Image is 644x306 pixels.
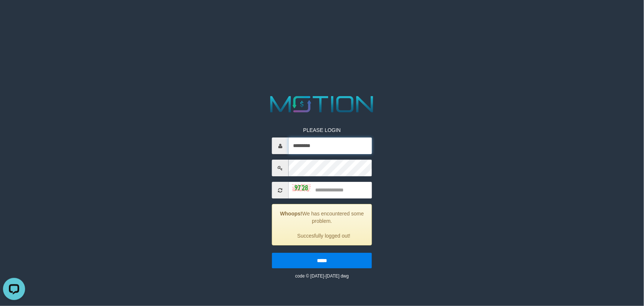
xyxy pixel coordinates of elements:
[295,273,349,279] small: code © [DATE]-[DATE] dwg
[272,204,372,245] div: We has encountered some problem.
[280,211,302,217] strong: Whoops!
[292,184,311,192] img: captcha
[3,3,25,25] button: Open LiveChat chat widget
[266,93,378,115] img: MOTION_logo.png
[282,232,366,239] li: Succesfully logged out!
[272,126,372,134] p: PLEASE LOGIN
